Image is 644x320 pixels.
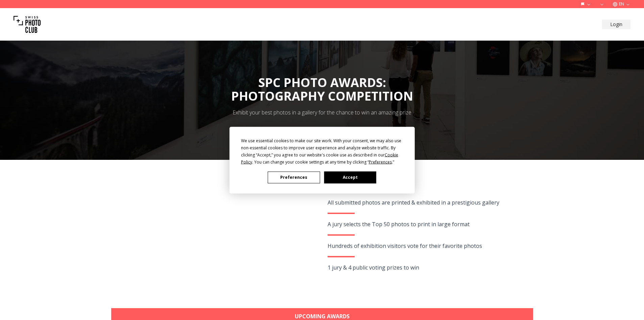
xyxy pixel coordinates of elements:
span: Preferences [369,159,392,165]
button: Accept [324,171,376,183]
button: Preferences [268,171,320,183]
div: Cookie Consent Prompt [229,127,414,193]
span: Cookie Policy [241,152,398,165]
div: We use essential cookies to make our site work. With your consent, we may also use non-essential ... [241,137,403,165]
